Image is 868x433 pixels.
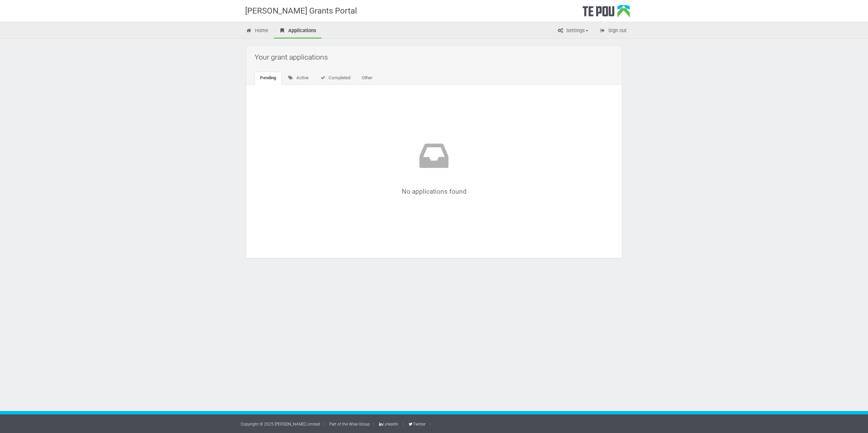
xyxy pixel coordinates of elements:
a: Copyright © 2025 [PERSON_NAME] Limited [241,422,320,427]
a: Twitter [408,422,425,427]
a: Part of the Wise Group [329,422,370,427]
a: Active [282,72,314,85]
div: Te Pou Logo [583,5,630,22]
a: Sign out [594,24,632,39]
a: LinkedIn [378,422,398,427]
a: Pending [255,72,282,85]
div: No applications found [275,139,593,195]
a: Completed [315,72,356,85]
a: Other [356,72,378,85]
a: Home [241,24,273,39]
h2: Your grant applications [255,49,617,65]
a: Applications [274,24,321,39]
a: Settings [552,24,593,39]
